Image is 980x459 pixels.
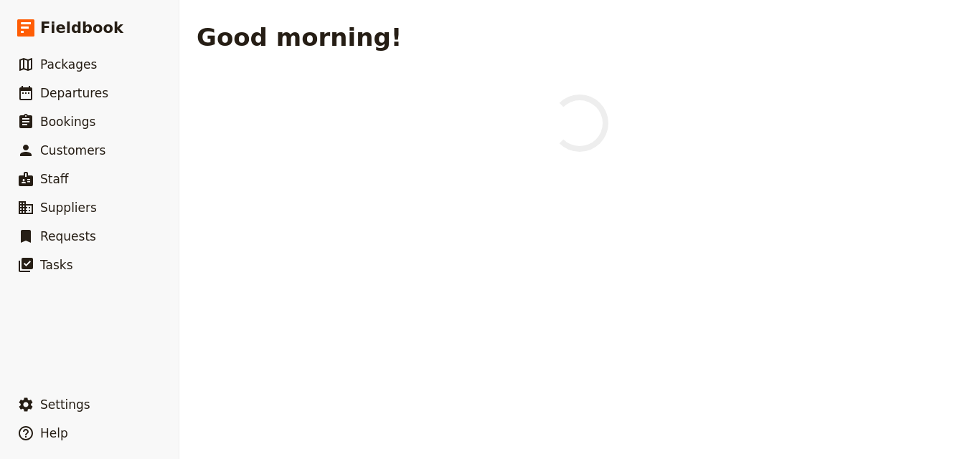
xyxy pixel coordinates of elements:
span: Tasks [40,258,73,272]
h1: Good morning! [197,23,402,52]
span: Suppliers [40,200,97,215]
span: Customers [40,143,105,158]
span: Settings [40,397,90,412]
span: Packages [40,57,97,72]
span: Bookings [40,115,95,129]
span: Staff [40,172,69,186]
span: Fieldbook [40,17,123,39]
span: Departures [40,86,108,100]
span: Help [40,426,68,440]
span: Requests [40,229,96,243]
